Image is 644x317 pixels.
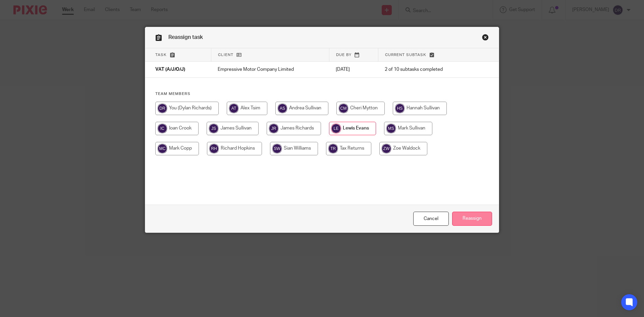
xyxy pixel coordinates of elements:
a: Close this dialog window [413,212,449,226]
span: Client [218,53,233,57]
a: Close this dialog window [482,34,489,43]
span: VAT (A/J/O/J) [155,67,185,72]
p: Empressive Motor Company Limited [218,66,322,73]
input: Reassign [452,212,492,226]
td: 2 of 10 subtasks completed [378,62,472,78]
h4: Team members [155,91,489,97]
p: [DATE] [336,66,371,73]
span: Current subtask [385,53,426,57]
span: Due by [336,53,352,57]
span: Reassign task [168,35,203,40]
span: Task [155,53,167,57]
